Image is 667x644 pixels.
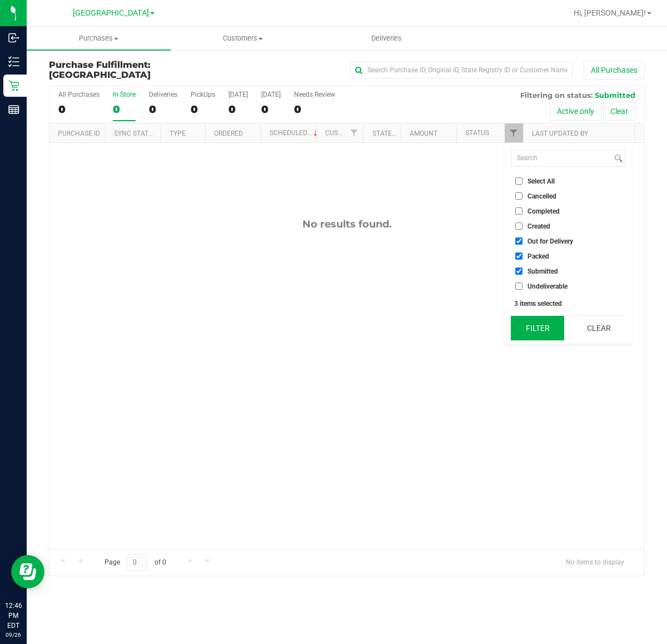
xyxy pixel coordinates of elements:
input: Completed [515,207,522,215]
span: [GEOGRAPHIC_DATA] [49,70,151,80]
a: Amount [410,130,437,137]
p: 12:46 PM EDT [5,601,22,631]
span: [GEOGRAPHIC_DATA] [73,8,149,18]
button: Filter [511,316,564,340]
a: Status [465,129,489,137]
span: Out for Delivery [527,238,573,245]
inline-svg: Reports [8,104,19,115]
div: PickUps [191,91,215,98]
a: Ordered [214,130,243,137]
a: Purchases [27,27,171,50]
div: 0 [228,103,248,116]
div: 0 [261,103,281,116]
span: Purchases [27,33,171,43]
iframe: Resource center [11,555,44,588]
span: Packed [527,253,549,260]
span: Deliveries [356,33,417,43]
input: Packed [515,252,522,260]
input: Search [511,150,612,166]
input: Out for Delivery [515,237,522,245]
div: All Purchases [58,91,99,98]
div: 0 [149,103,177,116]
span: Page of 0 [95,554,175,571]
span: Submitted [527,268,558,275]
div: [DATE] [261,91,281,98]
div: 3 items selected [514,300,622,308]
div: In Store [113,91,136,98]
a: Deliveries [315,27,459,50]
input: Search Purchase ID, Original ID, State Registry ID or Customer Name... [350,62,573,78]
div: [DATE] [228,91,248,98]
input: Undeliverable [515,283,522,290]
span: Customers [171,33,314,43]
inline-svg: Inbound [8,32,19,43]
span: Cancelled [527,193,556,200]
div: 0 [191,103,215,116]
a: Sync Status [114,130,157,137]
a: Customers [171,27,315,50]
a: Customer [325,129,360,137]
div: Needs Review [294,91,335,98]
span: Filtering on status: [520,91,593,100]
span: Hi, [PERSON_NAME]! [574,8,646,17]
span: Created [527,223,550,230]
span: No items to display [557,554,633,571]
button: All Purchases [584,61,645,80]
a: Scheduled [270,129,320,137]
input: Submitted [515,267,522,275]
input: Created [515,222,522,230]
a: Last Updated By [532,130,588,137]
a: Filter [345,123,363,142]
a: Filter [505,123,523,142]
div: No results found. [49,218,644,230]
inline-svg: Retail [8,80,19,91]
input: Select All [515,177,522,185]
input: Cancelled [515,192,522,200]
span: Submitted [595,91,635,100]
inline-svg: Inventory [8,56,19,67]
span: Completed [527,208,560,215]
div: 0 [113,103,136,116]
a: State Registry ID [372,130,431,137]
h3: Purchase Fulfillment: [49,60,247,80]
span: Undeliverable [527,283,568,290]
button: Active only [550,102,601,121]
div: Deliveries [149,91,177,98]
button: Clear [603,102,635,121]
span: Select All [527,178,555,185]
a: Type [170,130,186,137]
button: Clear [572,316,625,340]
div: 0 [58,103,99,116]
p: 09/26 [5,631,22,639]
div: 0 [294,103,335,116]
a: Purchase ID [58,130,100,137]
